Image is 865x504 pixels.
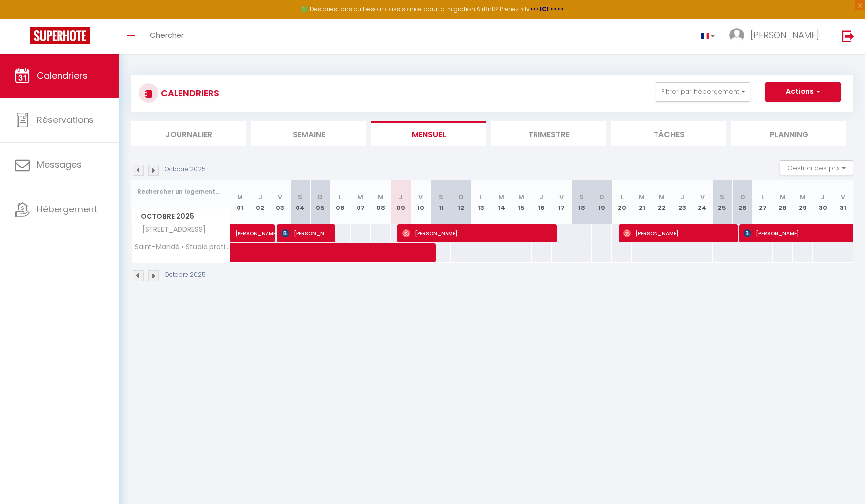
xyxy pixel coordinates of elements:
th: 26 [732,180,752,224]
th: 27 [752,180,773,224]
abbr: D [318,192,323,202]
th: 05 [310,180,330,224]
th: 14 [491,180,511,224]
abbr: D [740,192,745,202]
th: 01 [230,180,250,224]
abbr: J [258,192,262,202]
th: 18 [571,180,592,224]
input: Rechercher un logement... [137,183,224,201]
th: 21 [632,180,652,224]
img: logout [842,30,854,42]
th: 03 [270,180,290,224]
abbr: S [579,192,584,202]
th: 12 [451,180,471,224]
abbr: L [761,192,764,202]
a: [PERSON_NAME] [230,224,250,243]
p: Octobre 2025 [165,270,206,280]
abbr: J [821,192,825,202]
span: [PERSON_NAME] [623,224,731,242]
th: 15 [511,180,532,224]
span: Messages [37,158,82,171]
th: 08 [371,180,391,224]
abbr: V [841,192,845,202]
abbr: S [439,192,443,202]
span: [PERSON_NAME] [281,224,328,242]
abbr: M [378,192,384,202]
abbr: V [700,192,705,202]
span: [STREET_ADDRESS] [133,224,208,235]
abbr: M [800,192,805,202]
th: 02 [250,180,270,224]
th: 24 [692,180,713,224]
th: 06 [330,180,351,224]
th: 13 [471,180,491,224]
h3: CALENDRIERS [158,82,219,104]
abbr: M [659,192,665,202]
li: Tâches [611,121,726,146]
abbr: J [680,192,684,202]
span: Chercher [150,30,184,40]
button: Filtrer par hébergement [656,82,750,102]
th: 20 [612,180,632,224]
li: Journalier [131,121,246,146]
abbr: S [720,192,724,202]
span: [PERSON_NAME] [750,29,819,41]
th: 11 [431,180,451,224]
button: Actions [765,82,841,102]
abbr: M [639,192,645,202]
th: 10 [411,180,431,224]
th: 25 [713,180,733,224]
abbr: J [399,192,403,202]
th: 19 [592,180,612,224]
th: 29 [793,180,813,224]
a: ... [PERSON_NAME] [722,19,832,54]
th: 17 [552,180,572,224]
a: >>> ICI <<<< [530,5,564,13]
abbr: M [498,192,504,202]
th: 28 [773,180,793,224]
abbr: V [559,192,564,202]
span: [PERSON_NAME] [235,219,280,237]
span: Octobre 2025 [132,209,230,224]
li: Planning [731,121,846,146]
li: Mensuel [371,121,486,146]
abbr: D [459,192,464,202]
p: Octobre 2025 [165,165,206,174]
th: 31 [833,180,853,224]
abbr: M [358,192,363,202]
span: Hébergement [37,203,97,215]
abbr: M [518,192,524,202]
th: 23 [672,180,692,224]
a: Chercher [143,19,191,54]
th: 07 [351,180,371,224]
abbr: D [599,192,604,202]
span: Calendriers [37,69,88,82]
li: Trimestre [491,121,606,146]
abbr: L [621,192,624,202]
span: Saint-Mandé • Studio pratique proche métro & [GEOGRAPHIC_DATA] [133,243,232,251]
th: 04 [290,180,310,224]
span: Réservations [37,114,94,126]
th: 16 [532,180,552,224]
th: 22 [652,180,672,224]
th: 09 [391,180,411,224]
abbr: V [418,192,423,202]
th: 30 [813,180,833,224]
button: Gestion des prix [780,160,853,175]
li: Semaine [251,121,366,146]
abbr: M [780,192,786,202]
abbr: S [298,192,302,202]
abbr: V [278,192,282,202]
abbr: M [237,192,243,202]
span: [PERSON_NAME] [402,224,550,242]
abbr: J [539,192,543,202]
img: Super Booking [30,27,90,44]
img: ... [729,28,744,43]
abbr: L [339,192,342,202]
abbr: L [479,192,482,202]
